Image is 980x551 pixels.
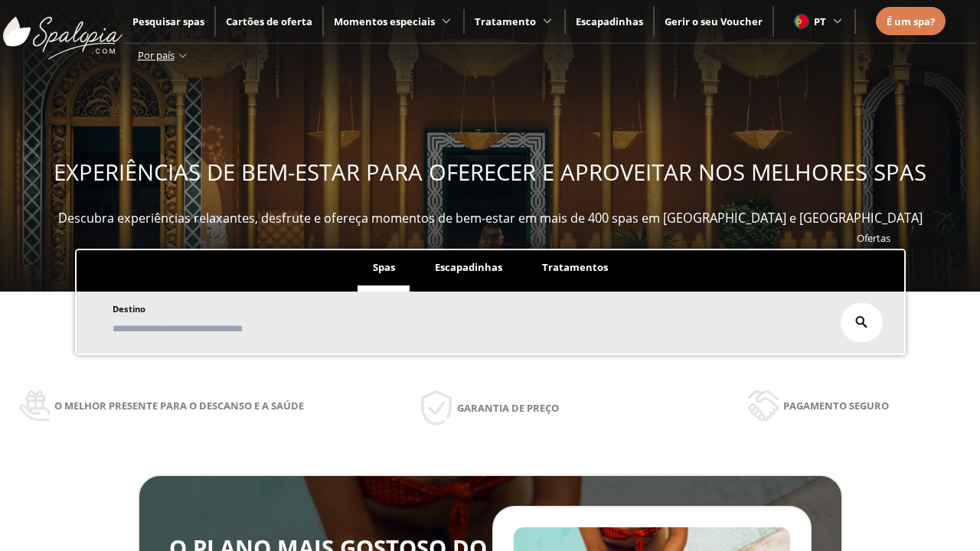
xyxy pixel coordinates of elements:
span: Descubra experiências relaxantes, desfrute e ofereça momentos de bem-estar em mais de 400 spas em... [58,210,923,227]
span: Pagamento seguro [783,397,889,414]
span: Garantia de preço [457,399,559,416]
a: Ofertas [857,231,890,245]
a: Gerir o seu Voucher [665,15,763,28]
a: Cartões de oferta [226,15,312,28]
span: O melhor presente para o descanso e a saúde [54,397,304,414]
span: Por país [138,48,175,62]
span: É um spa? [887,15,935,28]
span: EXPERIÊNCIAS DE BEM-ESTAR PARA OFERECER E APROVEITAR NOS MELHORES SPAS [54,157,926,187]
img: ImgLogoSpalopia.BvClDcEz.svg [3,2,122,60]
span: Spas [373,260,395,274]
a: Pesquisar spas [132,15,204,28]
a: É um spa? [887,13,935,30]
span: Destino [113,303,145,315]
span: Tratamentos [542,260,608,274]
span: Escapadinhas [435,260,502,274]
a: Escapadinhas [576,15,643,28]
